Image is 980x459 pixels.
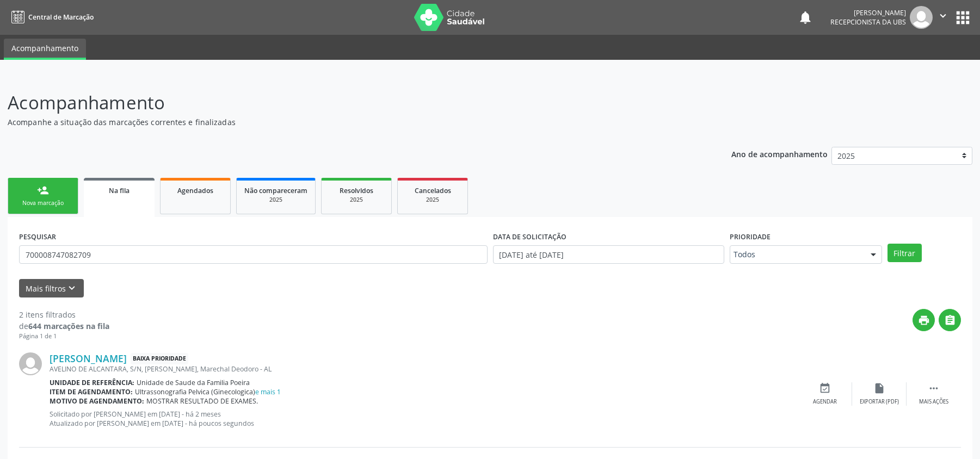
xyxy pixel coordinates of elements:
span: Agendados [177,186,213,195]
span: Baixa Prioridade [131,353,188,364]
span: Na fila [109,186,130,195]
div: 2025 [244,196,307,204]
a: e mais 1 [255,387,281,396]
button:  [939,309,961,331]
p: Solicitado por [PERSON_NAME] em [DATE] - há 2 meses Atualizado por [PERSON_NAME] em [DATE] - há p... [50,410,798,428]
span: Unidade de Saude da Familia Poeira [137,378,250,387]
span: Todos [734,249,860,260]
b: Item de agendamento: [50,387,133,396]
p: Ano de acompanhamento [731,147,828,160]
button: Filtrar [887,244,922,262]
div: AVELINO DE ALCANTARA, S/N, [PERSON_NAME], Marechal Deodoro - AL [50,364,798,374]
b: Motivo de agendamento: [50,396,144,406]
button: Mais filtroskeyboard_arrow_down [19,279,84,298]
span: Não compareceram [244,186,307,195]
span: Recepcionista da UBS [830,17,906,27]
button: print [913,309,935,331]
i: insert_drive_file [873,382,885,394]
div: 2 itens filtrados [19,309,109,320]
i:  [928,382,940,394]
a: Central de Marcação [8,8,94,26]
label: PESQUISAR [19,228,56,245]
label: DATA DE SOLICITAÇÃO [493,228,566,245]
div: [PERSON_NAME] [830,8,906,17]
span: Resolvidos [340,186,373,195]
span: Central de Marcação [28,13,94,22]
img: img [910,6,933,29]
span: Ultrassonografia Pelvica (Ginecologica) [135,387,281,396]
label: Prioridade [730,228,771,245]
a: [PERSON_NAME] [50,352,127,364]
div: Mais ações [919,398,948,406]
p: Acompanhamento [8,89,683,116]
div: Exportar (PDF) [860,398,899,406]
div: Nova marcação [16,199,70,207]
img: img [19,352,42,375]
p: Acompanhe a situação das marcações correntes e finalizadas [8,116,683,128]
span: Cancelados [415,186,451,195]
span: MOSTRAR RESULTADO DE EXAMES. [146,396,258,406]
strong: 644 marcações na fila [28,321,109,331]
input: Nome, CNS [19,245,488,264]
b: Unidade de referência: [50,378,134,387]
div: 2025 [329,196,384,204]
div: person_add [37,184,49,196]
div: Página 1 de 1 [19,332,109,341]
button: notifications [798,10,813,25]
i:  [944,314,956,326]
a: Acompanhamento [4,39,86,60]
i: event_available [819,382,831,394]
i: print [918,314,930,326]
i: keyboard_arrow_down [66,282,78,294]
input: Selecione um intervalo [493,245,724,264]
i:  [937,10,949,22]
div: 2025 [405,196,460,204]
div: de [19,320,109,332]
div: Agendar [813,398,837,406]
button: apps [953,8,972,27]
button:  [933,6,953,29]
